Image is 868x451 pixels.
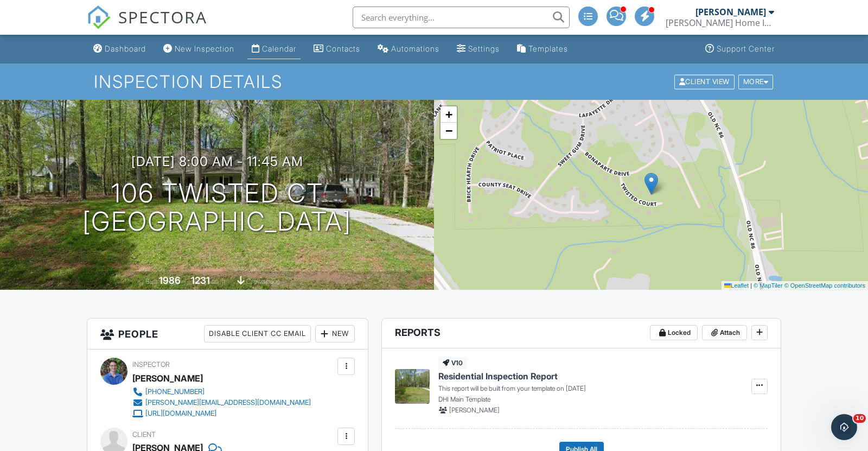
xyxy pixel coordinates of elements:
[118,5,207,28] span: SPECTORA
[445,107,452,121] span: +
[853,414,866,423] span: 10
[89,39,150,59] a: Dashboard
[132,386,311,397] a: [PHONE_NUMBER]
[132,397,311,408] a: [PERSON_NAME][EMAIL_ADDRESS][DOMAIN_NAME]
[132,408,311,419] a: [URL][DOMAIN_NAME]
[246,277,280,285] span: crawlspace
[326,44,360,53] div: Contacts
[750,282,752,289] span: |
[724,282,749,289] a: Leaflet
[674,74,735,89] div: Client View
[132,370,203,386] div: [PERSON_NAME]
[701,39,779,59] a: Support Center
[82,179,352,237] h1: 106 Twisted Ct [GEOGRAPHIC_DATA]
[87,15,207,37] a: SPECTORA
[212,277,227,285] span: sq. ft.
[145,388,205,396] div: [PHONE_NUMBER]
[159,39,239,59] a: New Inspection
[391,44,439,53] div: Automations
[315,325,355,342] div: New
[373,39,444,59] a: Automations (Advanced)
[452,39,504,59] a: Settings
[204,325,311,342] div: Disable Client CC Email
[468,44,500,53] div: Settings
[131,154,303,169] h3: [DATE] 8:00 am - 11:45 am
[247,39,301,59] a: Calendar
[94,72,774,91] h1: Inspection Details
[145,398,311,407] div: [PERSON_NAME][EMAIL_ADDRESS][DOMAIN_NAME]
[738,74,774,89] div: More
[353,7,570,28] input: Search everything...
[784,282,865,289] a: © OpenStreetMap contributors
[132,360,170,369] span: Inspector
[87,5,111,29] img: The Best Home Inspection Software - Spectora
[191,275,210,286] div: 1231
[673,77,737,85] a: Client View
[441,106,457,123] a: Zoom in
[513,39,572,59] a: Templates
[132,430,156,439] span: Client
[754,282,783,289] a: © MapTiler
[666,17,774,28] div: Doherty Home Inspections
[262,44,296,53] div: Calendar
[309,39,365,59] a: Contacts
[644,173,658,195] img: Marker
[441,123,457,139] a: Zoom out
[831,414,857,440] iframe: Intercom live chat
[695,7,766,17] div: [PERSON_NAME]
[445,124,452,137] span: −
[175,44,234,53] div: New Inspection
[145,409,216,418] div: [URL][DOMAIN_NAME]
[105,44,146,53] div: Dashboard
[528,44,568,53] div: Templates
[87,319,368,350] h3: People
[145,277,157,285] span: Built
[159,275,181,286] div: 1986
[717,44,775,53] div: Support Center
